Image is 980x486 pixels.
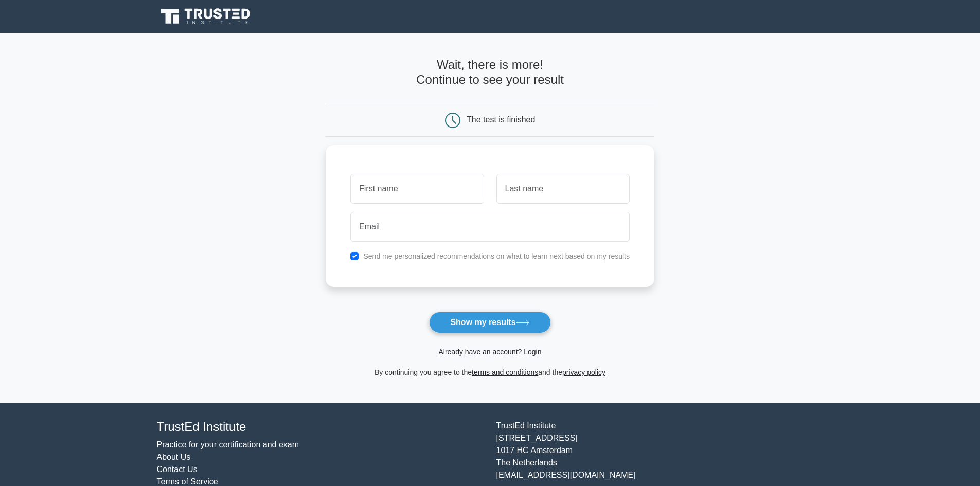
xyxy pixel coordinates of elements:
a: terms and conditions [472,368,538,376]
h4: TrustEd Institute [157,420,484,435]
a: Already have an account? Login [438,348,541,356]
input: Email [350,212,630,242]
input: Last name [496,174,630,204]
button: Show my results [429,312,550,333]
a: privacy policy [562,368,605,376]
h4: Wait, there is more! Continue to see your result [326,58,654,87]
a: Terms of Service [157,477,218,486]
a: Contact Us [157,465,198,474]
div: By continuing you agree to the and the [319,366,661,379]
input: First name [350,174,484,204]
div: The test is finished [467,115,535,124]
a: Practice for your certification and exam [157,440,299,449]
label: Send me personalized recommendations on what to learn next based on my results [363,252,630,260]
a: About Us [157,453,191,461]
